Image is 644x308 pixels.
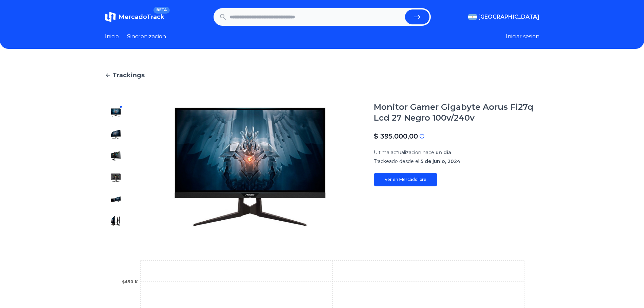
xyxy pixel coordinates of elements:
a: Sincronizacion [127,33,166,41]
p: $ 395.000,00 [374,131,418,141]
span: un día [436,149,451,156]
img: Argentina [468,14,477,20]
a: MercadoTrackBETA [105,12,164,22]
tspan: $450 K [122,280,138,284]
a: Trackings [105,70,539,80]
span: Trackeado desde el [374,158,419,164]
h1: Monitor Gamer Gigabyte Aorus Fi27q Lcd 27 Negro 100v/240v [374,102,539,123]
img: Monitor Gamer Gigabyte Aorus Fi27q Lcd 27 Negro 100v/240v [110,107,121,118]
a: Ver en Mercadolibre [374,173,437,186]
span: BETA [153,7,169,14]
img: Monitor Gamer Gigabyte Aorus Fi27q Lcd 27 Negro 100v/240v [110,150,121,161]
img: Monitor Gamer Gigabyte Aorus Fi27q Lcd 27 Negro 100v/240v [110,172,121,183]
img: MercadoTrack [105,12,116,22]
img: Monitor Gamer Gigabyte Aorus Fi27q Lcd 27 Negro 100v/240v [140,102,360,232]
a: Inicio [105,33,119,41]
button: [GEOGRAPHIC_DATA] [468,13,539,21]
span: 5 de junio, 2024 [421,158,460,164]
span: Ultima actualizacion hace [374,149,434,156]
span: Trackings [112,70,145,80]
span: MercadoTrack [118,13,164,21]
span: [GEOGRAPHIC_DATA] [478,13,539,21]
img: Monitor Gamer Gigabyte Aorus Fi27q Lcd 27 Negro 100v/240v [110,215,121,226]
button: Iniciar sesion [506,33,539,41]
img: Monitor Gamer Gigabyte Aorus Fi27q Lcd 27 Negro 100v/240v [110,194,121,205]
img: Monitor Gamer Gigabyte Aorus Fi27q Lcd 27 Negro 100v/240v [110,129,121,140]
